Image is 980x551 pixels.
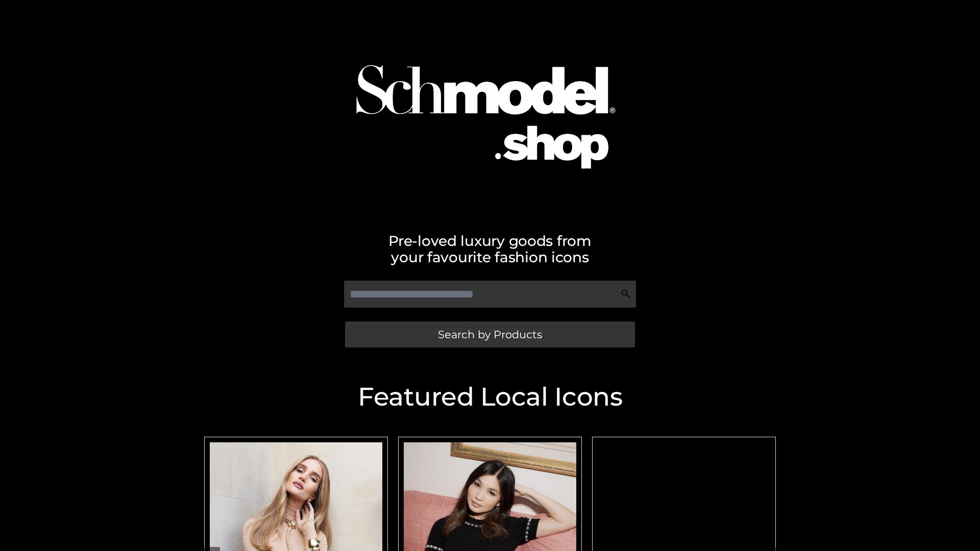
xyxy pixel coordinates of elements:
[199,384,781,410] h2: Featured Local Icons​
[345,321,635,347] a: Search by Products
[199,233,781,265] h2: Pre-loved luxury goods from your favourite fashion icons
[621,289,631,299] img: Search Icon
[438,329,542,340] span: Search by Products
